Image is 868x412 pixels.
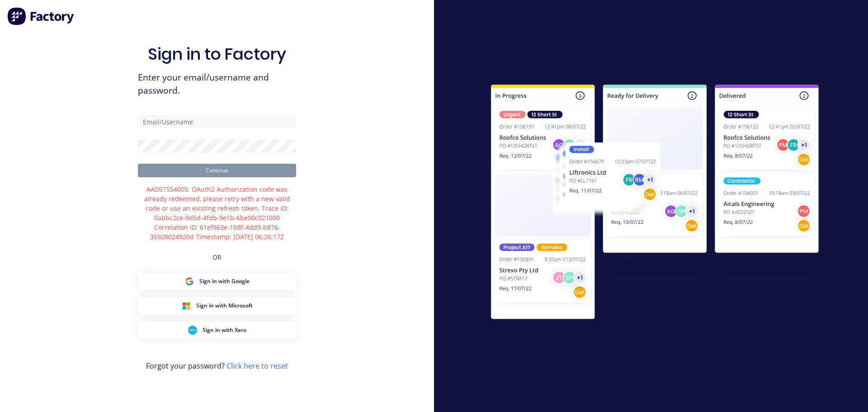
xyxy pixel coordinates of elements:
[182,301,191,310] img: Microsoft Sign in
[226,361,288,371] a: Click here to reset
[185,277,194,286] img: Google Sign in
[138,115,296,128] input: Email/Username
[138,297,296,314] button: Microsoft Sign inSign in with Microsoft
[203,326,246,334] span: Sign in with Xero
[7,7,75,25] img: Factory
[471,66,839,341] img: Sign in
[196,302,253,310] span: Sign in with Microsoft
[138,164,296,177] button: Continue
[138,71,296,97] span: Enter your email/username and password.
[199,277,250,285] span: Sign in with Google
[138,273,296,290] button: Google Sign inSign in with Google
[188,326,197,335] img: Xero Sign in
[212,242,222,273] div: OR
[146,360,288,371] span: Forgot your password?
[148,44,286,64] h1: Sign in to Factory
[138,322,296,339] button: Xero Sign inSign in with Xero
[138,185,296,242] div: AADSTS54005: OAuth2 Authorization code was already redeemed, please retry with a new valid code o...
